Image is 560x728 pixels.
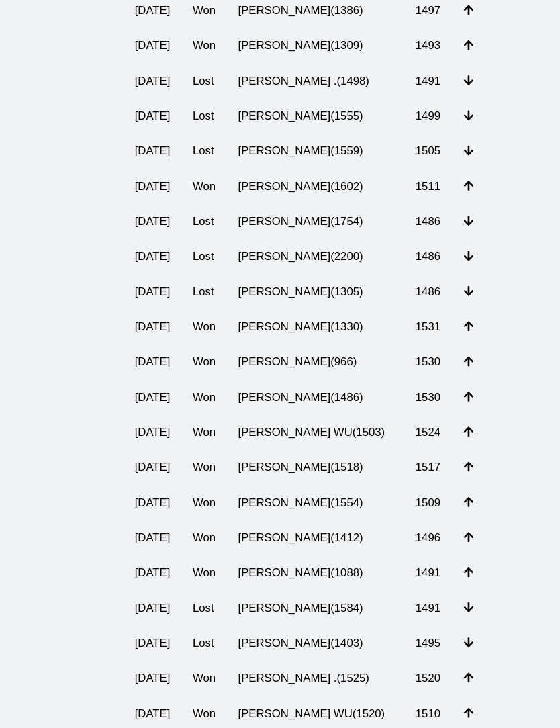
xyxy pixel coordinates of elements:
td: 1524 [386,396,432,430]
td: [PERSON_NAME] WU ( 1520 ) [217,665,387,698]
td: Won [173,463,217,497]
td: 1493 [386,27,432,60]
td: [DATE] [118,564,173,598]
td: [DATE] [118,128,173,161]
td: 1531 [386,295,432,329]
td: [DATE] [118,665,173,698]
td: [PERSON_NAME] ( 1555 ) [217,94,387,128]
td: [DATE] [118,598,173,631]
td: 1491 [386,531,432,564]
td: [DATE] [118,262,173,295]
td: Lost [173,598,217,631]
td: [DATE] [118,463,173,497]
td: Won [173,531,217,564]
td: 1496 [386,497,432,531]
td: Lost [173,228,217,262]
td: [DATE] [118,531,173,564]
td: 1491 [386,60,432,94]
td: Won [173,329,217,363]
td: [PERSON_NAME] ( 1309 ) [217,27,387,60]
td: Won [173,430,217,463]
td: [DATE] [118,295,173,329]
td: [DATE] [118,430,173,463]
td: [DATE] [118,195,173,228]
td: 1505 [386,128,432,161]
td: 1491 [386,564,432,598]
td: 1499 [386,94,432,128]
td: Lost [173,195,217,228]
td: [DATE] [118,60,173,94]
td: [PERSON_NAME] ( 1330 ) [217,295,387,329]
td: 1517 [386,430,432,463]
td: 1486 [386,195,432,228]
td: [PERSON_NAME] WU ( 1503 ) [217,396,387,430]
td: [PERSON_NAME] . ( 1525 ) [217,631,387,665]
td: [PERSON_NAME] ( 1602 ) [217,161,387,195]
td: Lost [173,94,217,128]
td: 1520 [386,631,432,665]
td: [PERSON_NAME] ( 1403 ) [217,598,387,631]
td: [DATE] [118,363,173,396]
td: 1530 [386,329,432,363]
td: Lost [173,564,217,598]
td: [DATE] [118,228,173,262]
td: [DATE] [118,94,173,128]
td: Won [173,665,217,698]
td: [PERSON_NAME] ( 1486 ) [217,363,387,396]
td: [PERSON_NAME] ( 966 ) [217,329,387,363]
td: [PERSON_NAME] ( 1412 ) [217,497,387,531]
td: [PERSON_NAME] . ( 1498 ) [217,60,387,94]
td: Won [173,631,217,665]
td: [PERSON_NAME] ( 2200 ) [217,228,387,262]
td: [PERSON_NAME] ( 1584 ) [217,564,387,598]
td: Won [173,295,217,329]
td: [PERSON_NAME] ( 1305 ) [217,262,387,295]
td: Won [173,161,217,195]
td: Won [173,396,217,430]
td: Won [173,363,217,396]
td: Won [173,27,217,60]
td: [DATE] [118,329,173,363]
td: [DATE] [118,631,173,665]
td: Lost [173,60,217,94]
td: [DATE] [118,161,173,195]
td: [PERSON_NAME] ( 1554 ) [217,463,387,497]
td: Won [173,497,217,531]
td: 1510 [386,665,432,698]
td: [DATE] [118,497,173,531]
td: [PERSON_NAME] ( 1518 ) [217,430,387,463]
td: [DATE] [118,396,173,430]
td: Lost [173,262,217,295]
td: 1530 [386,363,432,396]
td: 1511 [386,161,432,195]
td: [PERSON_NAME] ( 1088 ) [217,531,387,564]
td: 1486 [386,228,432,262]
td: 1509 [386,463,432,497]
td: [DATE] [118,27,173,60]
td: [PERSON_NAME] ( 1559 ) [217,128,387,161]
td: [PERSON_NAME] ( 1754 ) [217,195,387,228]
td: Lost [173,128,217,161]
td: 1486 [386,262,432,295]
td: 1495 [386,598,432,631]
